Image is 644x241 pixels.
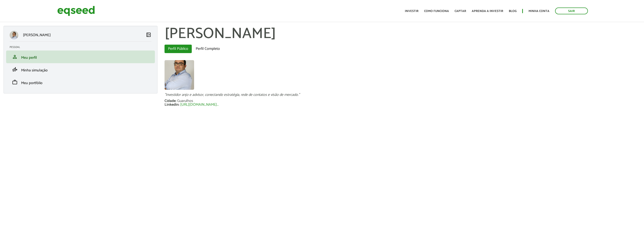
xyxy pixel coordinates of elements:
[57,5,95,17] img: EqSeed
[192,45,223,53] a: Perfil Completo
[146,32,151,39] a: Colapsar menu
[165,60,194,90] img: Foto de CLAUDINEI VIERA GOTARDO
[165,60,194,90] a: Ver perfil do usuário.
[12,54,18,60] span: person
[6,63,155,76] li: Minha simulação
[424,10,449,13] a: Como funciona
[165,103,180,107] div: Linkedin
[529,10,549,13] a: Minha conta
[176,98,176,104] span: :
[165,99,177,103] div: Cidade
[509,10,517,13] a: Blog
[472,10,503,13] a: Aprenda a investir
[179,101,179,108] span: :
[177,99,193,103] div: Guarulhos
[165,45,192,53] a: Perfil Público
[146,32,151,38] span: left_panel_close
[12,67,18,72] span: finance_mode
[180,103,218,107] a: [URL][DOMAIN_NAME]…
[21,54,37,61] span: Meu perfil
[21,67,48,74] span: Minha simulação
[6,51,155,63] li: Meu perfil
[12,79,18,85] span: work
[23,33,51,37] p: [PERSON_NAME]
[10,67,151,72] a: finance_modeMinha simulação
[10,46,155,49] h2: Pessoal
[10,79,151,85] a: workMeu portfólio
[455,10,466,13] a: Captar
[555,8,588,14] a: Sair
[165,93,640,97] div: "Investidor anjo e advisor, conectando estratégia, rede de contatos e visão de mercado."
[10,54,151,60] a: personMeu perfil
[165,26,640,42] h1: [PERSON_NAME]
[405,10,418,13] a: Investir
[21,80,42,86] span: Meu portfólio
[6,76,155,89] li: Meu portfólio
